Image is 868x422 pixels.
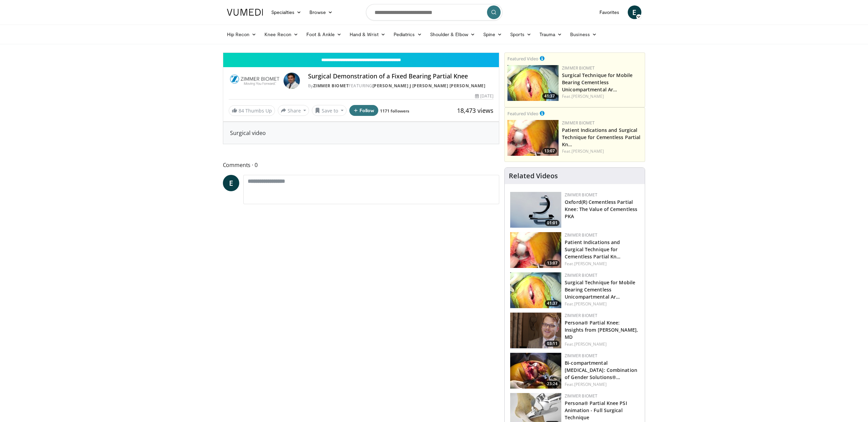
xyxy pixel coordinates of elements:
h4: Surgical Demonstration of a Fixed Bearing Partial Knee [308,73,493,80]
a: Knee Recon [260,28,302,41]
a: Spine [479,28,506,41]
img: dc286c30-bcc4-47d6-b614-e3642f4746ad.150x105_q85_crop-smart_upscale.jpg [510,353,561,389]
div: By FEATURING [308,83,493,89]
a: 13:07 [507,120,559,156]
a: E [223,175,239,191]
span: Comments 0 [223,161,500,169]
span: 13:07 [542,148,557,154]
a: 84 Thumbs Up [229,105,275,116]
a: Shoulder & Elbow [426,28,479,41]
img: Zimmer Biomet [229,73,281,89]
a: Zimmer Biomet [565,272,597,278]
a: 13:07 [510,232,561,268]
a: [PERSON_NAME] [574,381,607,387]
a: Zimmer Biomet [562,120,595,126]
div: [DATE] [475,93,493,99]
a: 01:01 [510,192,561,228]
input: Search topics, interventions [366,4,502,20]
a: Business [566,28,601,41]
a: Patient Indications and Surgical Technique for Cementless Partial Kn… [565,239,621,260]
img: VuMedi Logo [227,9,263,16]
a: Trauma [535,28,566,41]
div: Feat. [562,93,642,100]
a: Surgical Technique for Mobile Bearing Cementless Unicompartmental Ar… [562,72,633,93]
h4: Related Videos [509,172,558,180]
a: Zimmer Biomet [565,353,597,359]
a: Zimmer Biomet [562,65,595,71]
span: 18,473 views [457,106,493,115]
img: f87a5073-b7d4-4925-9e52-a0028613b997.png.150x105_q85_crop-smart_upscale.png [510,313,561,348]
span: 41:37 [542,93,557,99]
div: Feat. [565,301,639,307]
a: 41:37 [510,272,561,308]
a: [PERSON_NAME] [574,301,607,307]
a: Zimmer Biomet [565,232,597,238]
div: Feat. [565,341,639,347]
a: 1171 followers [380,108,409,114]
button: Share [278,105,309,116]
a: Patient Indications and Surgical Technique for Cementless Partial Kn… [562,127,640,148]
a: Bi-compartmental [MEDICAL_DATA]: Combination of Gender Solutions®… [565,360,637,380]
a: [PERSON_NAME] [574,261,607,267]
button: Follow [349,105,379,116]
a: Pediatrics [390,28,426,41]
a: Favorites [595,5,624,19]
small: Featured Video [507,110,538,117]
a: Persona® Partial Knee: Insights from [PERSON_NAME], MD [565,319,638,340]
a: Zimmer Biomet [565,192,597,198]
a: Zimmer Biomet [565,393,597,399]
img: 7a1c75c5-1041-4af4-811f-6619572dbb89.150x105_q85_crop-smart_upscale.jpg [510,192,561,228]
a: 41:37 [507,65,559,101]
a: Specialties [267,5,306,19]
a: 03:11 [510,313,561,348]
span: 13:07 [545,260,560,266]
span: 01:01 [545,220,560,226]
button: Save to [312,105,347,116]
img: 827ba7c0-d001-4ae6-9e1c-6d4d4016a445.150x105_q85_crop-smart_upscale.jpg [507,65,559,101]
div: Feat. [562,148,642,154]
img: Avatar [284,73,300,89]
a: Foot & Ankle [302,28,346,41]
span: 23:24 [545,381,560,387]
img: 3efde6b3-4cc2-4370-89c9-d2e13bff7c5c.150x105_q85_crop-smart_upscale.jpg [510,232,561,268]
span: 03:11 [545,341,560,347]
a: Oxford(R) Cementless Partial Knee: The Value of Cementless PKA [565,199,637,220]
a: Surgical Technique for Mobile Bearing Cementless Unicompartmental Ar… [565,279,635,300]
a: Browse [305,5,337,19]
a: [PERSON_NAME] J [PERSON_NAME] [PERSON_NAME] [372,83,486,89]
a: Sports [506,28,535,41]
img: 827ba7c0-d001-4ae6-9e1c-6d4d4016a445.150x105_q85_crop-smart_upscale.jpg [510,272,561,308]
a: Hand & Wrist [346,28,390,41]
small: Featured Video [507,56,538,62]
img: 3efde6b3-4cc2-4370-89c9-d2e13bff7c5c.150x105_q85_crop-smart_upscale.jpg [507,120,559,156]
div: Feat. [565,381,639,388]
a: Hip Recon [223,28,261,41]
a: Zimmer Biomet [313,83,349,89]
a: E [628,5,641,19]
div: Surgical video [230,129,492,137]
a: [PERSON_NAME] [572,148,604,154]
a: Zimmer Biomet [565,313,597,318]
a: Persona® Partial Knee PSI Animation - Full Surgical Technique [565,400,627,421]
span: 41:37 [545,300,560,306]
a: [PERSON_NAME] [572,93,604,99]
span: 84 [239,107,244,114]
div: Feat. [565,261,639,267]
a: 23:24 [510,353,561,389]
a: [PERSON_NAME] [574,341,607,347]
